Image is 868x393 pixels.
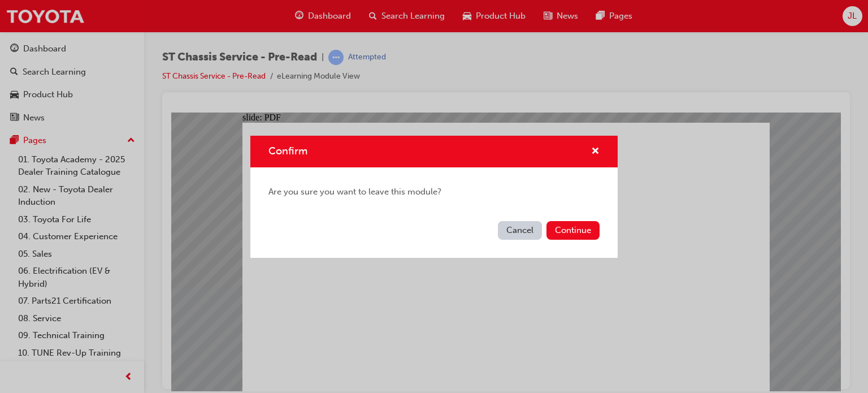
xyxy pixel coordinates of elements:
span: Confirm [268,145,307,157]
button: Cancel [498,221,542,240]
button: Continue [546,221,600,240]
button: cross-icon [591,145,600,159]
div: Are you sure you want to leave this module? [250,167,618,217]
span: cross-icon [591,147,600,157]
div: Confirm [250,136,618,258]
